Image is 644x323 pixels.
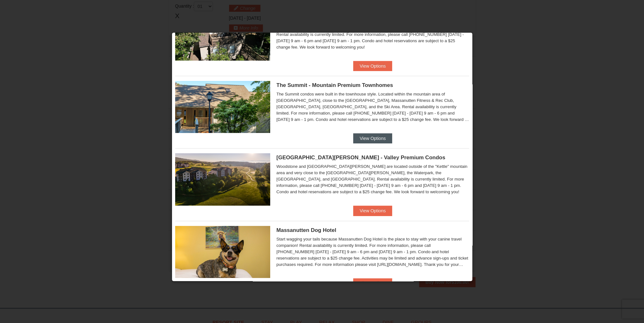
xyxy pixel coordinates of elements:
div: The Summit condos were built in the townhouse style. Located within the mountain area of [GEOGRAP... [277,91,469,123]
img: 27428181-5-81c892a3.jpg [175,226,270,278]
span: The Summit - Mountain Premium Townhomes [277,82,393,88]
button: View Options [353,206,392,216]
button: View Options [353,61,392,71]
img: 19219034-1-0eee7e00.jpg [175,81,270,133]
span: Massanutten Dog Hotel [277,227,336,233]
button: View Options [353,133,392,143]
button: View Options [353,278,392,288]
span: [GEOGRAPHIC_DATA][PERSON_NAME] - Valley Premium Condos [277,155,445,161]
div: Woodstone and [GEOGRAPHIC_DATA][PERSON_NAME] are located outside of the "Kettle" mountain area an... [277,163,469,195]
div: Located within the mountain area of [GEOGRAPHIC_DATA], close to the [GEOGRAPHIC_DATA], Massanutte... [277,19,469,50]
img: 19219019-2-e70bf45f.jpg [175,9,270,61]
img: 19219041-4-ec11c166.jpg [175,153,270,205]
div: Start wagging your tails because Massanutten Dog Hotel is the place to stay with your canine trav... [277,236,469,268]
